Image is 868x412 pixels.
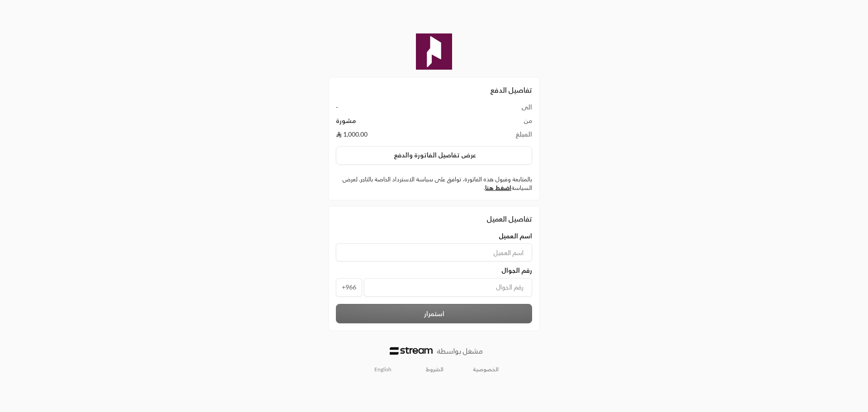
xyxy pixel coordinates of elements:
[501,266,532,275] span: رقم الجوال
[336,278,362,297] span: +966
[336,130,464,139] td: 1,000.00
[336,103,464,116] td: -
[336,146,532,165] button: عرض تفاصيل الفاتورة والدفع
[464,116,532,130] td: من
[473,366,499,373] a: الخصوصية
[464,130,532,139] td: المبلغ
[336,243,532,261] input: اسم العميل
[416,33,452,70] img: Company Logo
[369,362,396,377] a: English
[485,184,511,191] a: اضغط هنا
[364,278,532,297] input: رقم الجوال
[336,85,532,95] h2: تفاصيل الدفع
[426,366,443,373] a: الشروط
[336,116,464,130] td: مشورة
[437,346,483,356] p: مشغل بواسطة
[390,347,433,355] img: Logo
[336,213,532,224] div: تفاصيل العميل
[499,232,532,241] span: اسم العميل
[464,103,532,116] td: الى
[336,175,532,193] label: بالمتابعة وقبول هذه الفاتورة، توافق على سياسة الاسترداد الخاصة بالتاجر. لعرض السياسة .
